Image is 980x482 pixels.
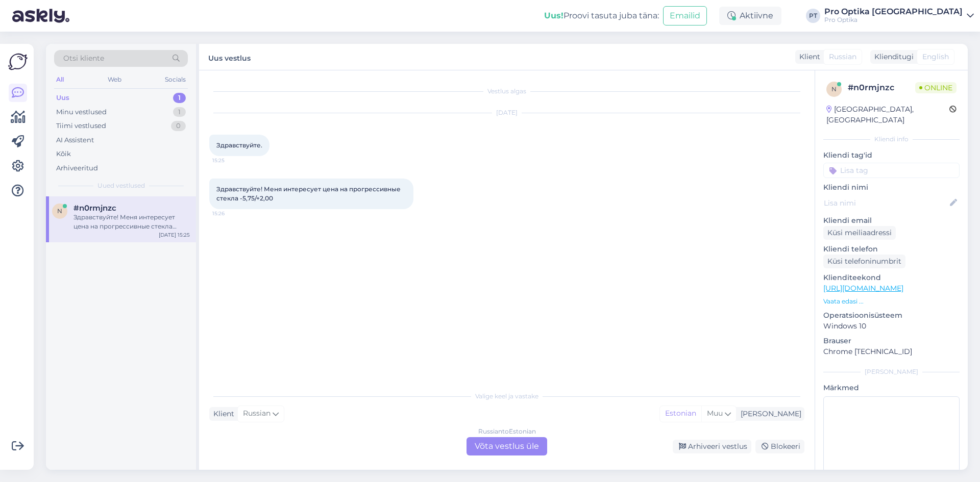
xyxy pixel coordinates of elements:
[823,244,960,255] p: Kliendi telefon
[823,367,960,376] div: [PERSON_NAME]
[823,297,960,306] p: Vaata edasi ...
[824,16,963,24] div: Pro Optika
[824,8,974,24] a: Pro Optika [GEOGRAPHIC_DATA]Pro Optika
[823,135,960,144] div: Kliendi info
[707,409,723,418] span: Muu
[823,272,960,283] p: Klienditeekond
[823,310,960,321] p: Operatsioonisüsteem
[823,226,896,240] div: Küsi meiliaadressi
[467,437,547,455] div: Võta vestlus üle
[831,85,837,93] span: n
[663,6,707,26] button: Emailid
[209,392,804,401] div: Valige keel ja vastake
[823,321,960,332] p: Windows 10
[915,82,957,93] span: Online
[73,204,116,213] span: #n0rmjnzc
[823,163,960,178] input: Lisa tag
[795,52,820,62] div: Klient
[159,231,190,239] div: [DATE] 15:25
[823,150,960,161] p: Kliendi tag'id
[56,135,94,145] div: AI Assistent
[54,73,66,86] div: All
[209,108,804,117] div: [DATE]
[737,409,801,419] div: [PERSON_NAME]
[660,406,701,421] div: Estonian
[544,11,563,20] b: Uus!
[56,121,106,131] div: Tiimi vestlused
[806,9,820,23] div: PT
[673,440,751,453] div: Arhiveeri vestlus
[8,52,28,71] img: Askly Logo
[824,8,963,16] div: Pro Optika [GEOGRAPHIC_DATA]
[63,53,104,64] span: Otsi kliente
[173,93,186,103] div: 1
[823,284,903,293] a: [URL][DOMAIN_NAME]
[212,210,251,217] span: 15:26
[56,149,71,159] div: Kõik
[826,104,949,125] div: [GEOGRAPHIC_DATA], [GEOGRAPHIC_DATA]
[922,52,949,62] span: English
[823,182,960,193] p: Kliendi nimi
[719,7,781,25] div: Aktiivne
[173,107,186,117] div: 1
[823,383,960,393] p: Märkmed
[106,73,124,86] div: Web
[243,408,271,419] span: Russian
[544,10,659,22] div: Proovi tasuta juba täna:
[829,52,856,62] span: Russian
[209,87,804,96] div: Vestlus algas
[56,107,107,117] div: Minu vestlused
[57,207,62,215] span: n
[216,185,402,202] span: Здравствуйте! Меня интересует цена на прогрессивные стекла -5,75/+2,00
[823,336,960,346] p: Brauser
[171,121,186,131] div: 0
[755,440,804,453] div: Blokeeri
[56,93,69,103] div: Uus
[97,181,145,190] span: Uued vestlused
[212,157,251,164] span: 15:25
[823,346,960,357] p: Chrome [TECHNICAL_ID]
[870,52,914,62] div: Klienditugi
[163,73,188,86] div: Socials
[56,163,98,173] div: Arhiveeritud
[478,427,536,436] div: Russian to Estonian
[823,255,905,268] div: Küsi telefoninumbrit
[209,409,234,419] div: Klient
[848,82,915,94] div: # n0rmjnzc
[823,215,960,226] p: Kliendi email
[216,141,262,149] span: Здравствуйте.
[824,197,948,209] input: Lisa nimi
[73,213,190,231] div: Здравствуйте! Меня интересует цена на прогрессивные стекла -5,75/+2,00
[208,50,251,64] label: Uus vestlus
